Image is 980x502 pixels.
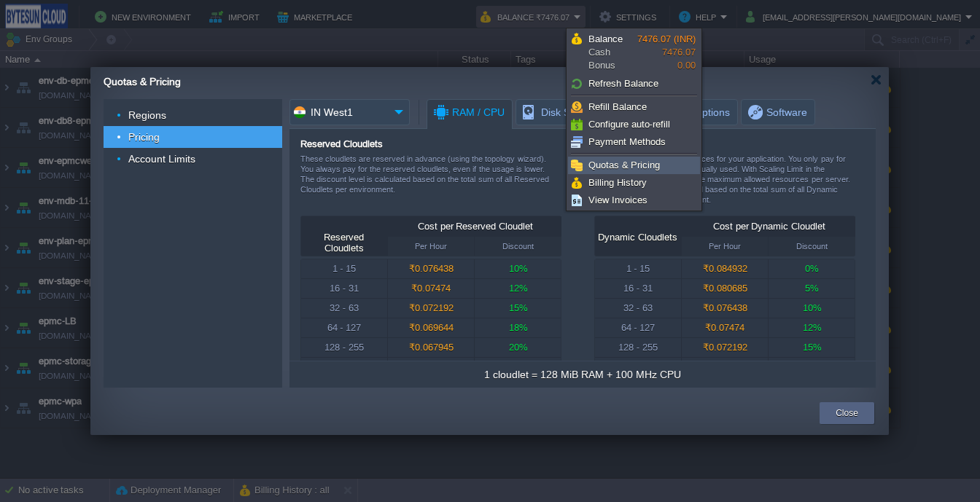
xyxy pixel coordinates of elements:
[300,154,564,205] div: These cloudlets are reserved in advance (using the topology wizard). You always pay for the reser...
[388,237,474,256] div: Per Hour
[475,299,561,318] div: 15%
[388,318,474,337] div: ₹0.069644
[588,177,647,188] span: Billing History
[595,358,681,377] div: 256 - ∞
[588,78,658,89] span: Refresh Balance
[301,318,387,337] div: 64 - 127
[569,134,699,150] a: Payment Methods
[746,100,807,125] span: Software
[569,192,699,208] a: View Invoices
[432,100,505,125] span: RAM / CPU
[682,216,856,237] div: Cost per Dynamic Cloudlet
[769,338,855,357] div: 15%
[588,136,666,147] span: Payment Methods
[475,338,561,357] div: 20%
[475,318,561,337] div: 18%
[127,152,198,165] a: Account Limits
[569,175,699,191] a: Billing History
[304,232,384,254] div: Reserved Cloudlets
[595,259,681,278] div: 1 - 15
[769,279,855,298] div: 5%
[682,259,768,278] div: ₹0.084932
[475,237,561,256] div: Discount
[588,33,637,72] span: Cash Bonus
[475,358,561,377] div: 25%
[588,101,647,112] span: Refill Balance
[595,299,681,318] div: 32 - 63
[569,76,699,92] a: Refresh Balance
[588,34,623,44] span: Balance
[637,34,696,44] span: 7476.07 (INR)
[588,195,647,205] span: View Invoices
[569,157,699,173] a: Quotas & Pricing
[769,299,855,318] div: 10%
[301,338,387,357] div: 128 - 255
[682,338,768,357] div: ₹0.072192
[301,259,387,278] div: 1 - 15
[593,138,856,149] div: Dynamic Cloudlets
[769,259,855,278] div: 0%
[301,358,387,377] div: 256 - ∞
[595,279,681,298] div: 16 - 31
[637,34,696,71] span: 7476.07 0.00
[569,117,699,133] a: Configure auto-refill
[300,138,564,149] div: Reserved Cloudlets
[301,299,387,318] div: 32 - 63
[682,237,768,256] div: Per Hour
[104,76,181,87] span: Quotas & Pricing
[127,130,162,144] a: Pricing
[301,279,387,298] div: 16 - 31
[682,279,768,298] div: ₹0.080685
[388,279,474,298] div: ₹0.07474
[389,216,562,237] div: Cost per Reserved Cloudlet
[127,109,168,122] a: Regions
[388,259,474,278] div: ₹0.076438
[595,338,681,357] div: 128 - 255
[388,358,474,377] div: ₹0.063699
[388,338,474,357] div: ₹0.067945
[569,99,699,115] a: Refill Balance
[475,279,561,298] div: 12%
[682,318,768,337] div: ₹0.07474
[682,358,768,377] div: ₹0.067945
[484,367,680,382] div: 1 cloudlet = 128 MiB RAM + 100 MHz CPU
[682,299,768,318] div: ₹0.076438
[595,318,681,337] div: 64 - 127
[769,237,855,256] div: Discount
[769,318,855,337] div: 12%
[588,160,660,170] span: Quotas & Pricing
[521,100,593,125] span: Disk Space
[569,31,699,74] a: BalanceCashBonus7476.07 (INR)7476.070.00
[588,119,670,130] span: Configure auto-refill
[593,154,856,216] div: Instant dynamic scaling resources for your application. You only pay for Dynamic Cloudlets that a...
[598,232,677,243] div: Dynamic Cloudlets
[836,406,858,420] button: Close
[769,358,855,377] div: 20%
[388,299,474,318] div: ₹0.072192
[475,259,561,278] div: 10%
